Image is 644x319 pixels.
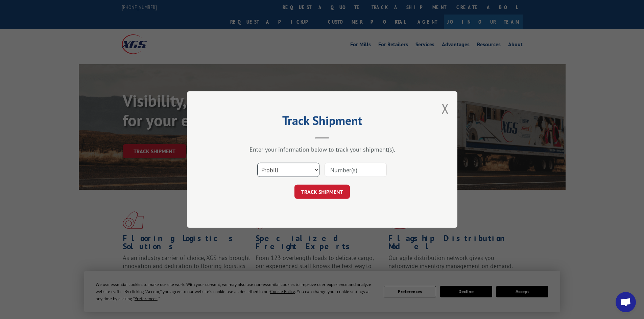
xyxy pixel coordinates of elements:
h2: Track Shipment [221,116,424,129]
button: Close modal [442,100,449,117]
div: Open chat [616,292,636,312]
div: Enter your information below to track your shipment(s). [221,145,424,153]
input: Number(s) [325,163,387,177]
button: TRACK SHIPMENT [294,185,350,199]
